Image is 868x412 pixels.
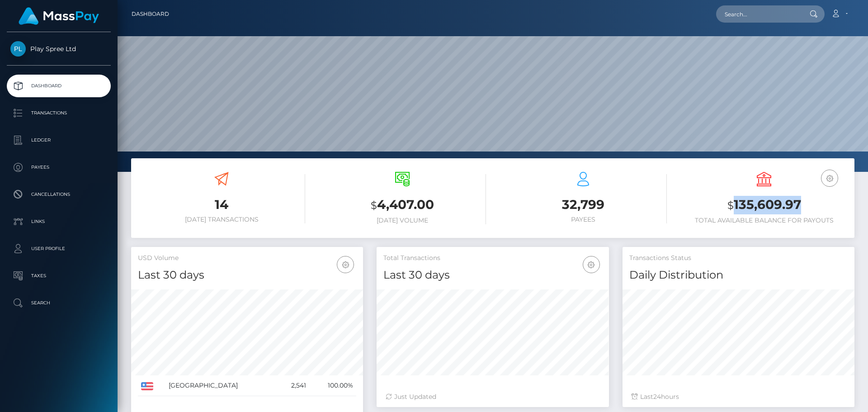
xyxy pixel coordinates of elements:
[680,196,848,214] h3: 135,609.97
[371,199,377,212] small: $
[10,41,26,57] img: Play Spree Ltd
[309,375,356,396] td: 100.00%
[138,267,356,283] h4: Last 30 days
[165,375,278,396] td: [GEOGRAPHIC_DATA]
[10,106,107,120] p: Transactions
[10,188,107,201] p: Cancellations
[138,216,305,223] h6: [DATE] Transactions
[632,392,845,402] div: Last hours
[653,393,661,401] span: 24
[680,217,848,224] h6: Total Available Balance for Payouts
[10,79,107,93] p: Dashboard
[716,5,801,23] input: Search...
[141,382,153,390] img: US.png
[10,161,107,174] p: Payees
[10,242,107,256] p: User Profile
[383,267,602,283] h4: Last 30 days
[500,216,667,223] h6: Payees
[10,133,107,147] p: Ledger
[7,292,111,314] a: Search
[10,296,107,310] p: Search
[7,210,111,233] a: Links
[7,45,111,53] span: Play Spree Ltd
[500,196,667,213] h3: 32,799
[629,267,848,283] h4: Daily Distribution
[7,265,111,287] a: Taxes
[19,7,99,25] img: MassPay Logo
[7,75,111,97] a: Dashboard
[7,183,111,206] a: Cancellations
[7,237,111,260] a: User Profile
[319,196,486,214] h3: 4,407.00
[727,199,734,212] small: $
[319,217,486,224] h6: [DATE] Volume
[7,129,111,152] a: Ledger
[7,156,111,179] a: Payees
[132,5,169,24] a: Dashboard
[10,215,107,228] p: Links
[7,102,111,124] a: Transactions
[278,375,309,396] td: 2,541
[138,196,305,213] h3: 14
[386,392,599,402] div: Just Updated
[383,254,602,263] h5: Total Transactions
[629,254,848,263] h5: Transactions Status
[138,254,356,263] h5: USD Volume
[10,269,107,283] p: Taxes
